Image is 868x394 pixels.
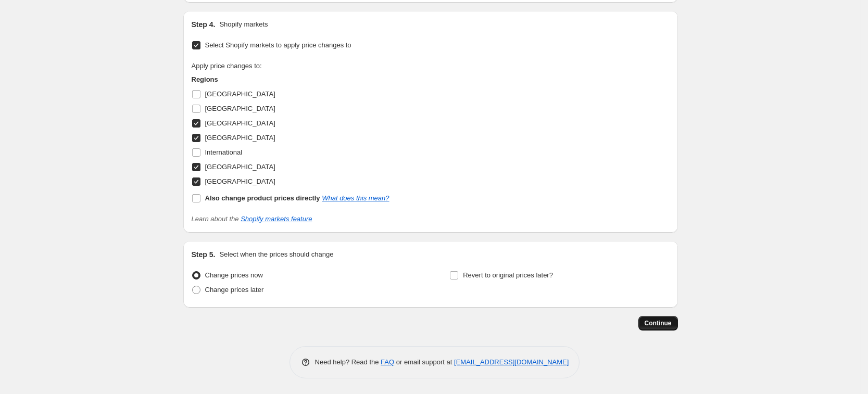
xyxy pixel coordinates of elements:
[205,90,275,98] span: [GEOGRAPHIC_DATA]
[205,163,275,171] span: [GEOGRAPHIC_DATA]
[205,286,264,294] span: Change prices later
[241,215,312,223] a: Shopify markets feature
[192,249,216,260] h2: Step 5.
[192,19,216,30] h2: Step 4.
[463,271,553,279] span: Revert to original prices later?
[192,74,389,85] h3: Regions
[454,358,569,366] a: [EMAIL_ADDRESS][DOMAIN_NAME]
[205,271,263,279] span: Change prices now
[205,148,243,156] span: International
[381,358,394,366] a: FAQ
[205,134,275,142] span: [GEOGRAPHIC_DATA]
[205,119,275,127] span: [GEOGRAPHIC_DATA]
[394,358,454,366] span: or email support at
[205,41,351,49] span: Select Shopify markets to apply price changes to
[219,19,268,30] p: Shopify markets
[645,319,672,327] span: Continue
[205,177,275,185] span: [GEOGRAPHIC_DATA]
[219,249,333,260] p: Select when the prices should change
[315,358,381,366] span: Need help? Read the
[192,215,312,223] i: Learn about the
[638,316,678,331] button: Continue
[205,105,275,112] span: [GEOGRAPHIC_DATA]
[322,194,389,202] a: What does this mean?
[205,194,320,202] b: Also change product prices directly
[192,62,262,70] span: Apply price changes to:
